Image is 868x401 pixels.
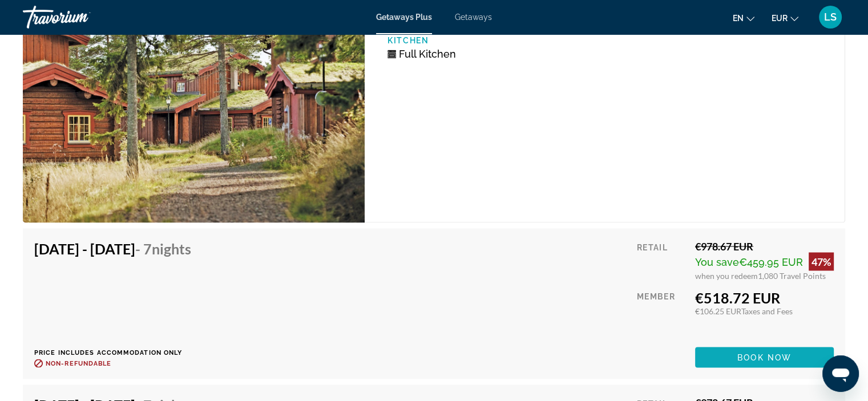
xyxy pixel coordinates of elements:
[637,289,687,338] div: Member
[737,353,792,362] span: Book now
[23,2,137,32] a: Travorium
[34,349,200,356] p: Price includes accommodation only
[637,240,687,280] div: Retail
[822,355,859,392] iframe: Button to launch messaging window
[152,240,191,257] span: Nights
[772,10,798,26] button: Change currency
[695,270,758,280] span: when you redeem
[376,13,432,22] a: Getaways Plus
[772,14,788,23] span: EUR
[815,5,845,29] button: User Menu
[739,256,803,268] span: €459.95 EUR
[135,240,191,257] span: - 7
[455,13,492,22] a: Getaways
[46,359,111,367] span: Non-refundable
[758,270,826,280] span: 1,080 Travel Points
[695,256,739,268] span: You save
[809,252,834,270] div: 47%
[695,347,834,367] button: Book now
[741,306,793,315] span: Taxes and Fees
[695,289,834,306] div: €518.72 EUR
[695,306,834,315] div: €106.25 EUR
[399,48,456,60] span: Full Kitchen
[824,11,837,23] span: LS
[695,240,834,252] div: €978.67 EUR
[34,240,191,257] h4: [DATE] - [DATE]
[733,10,754,26] button: Change language
[387,36,605,45] p: Kitchen
[733,14,744,23] span: en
